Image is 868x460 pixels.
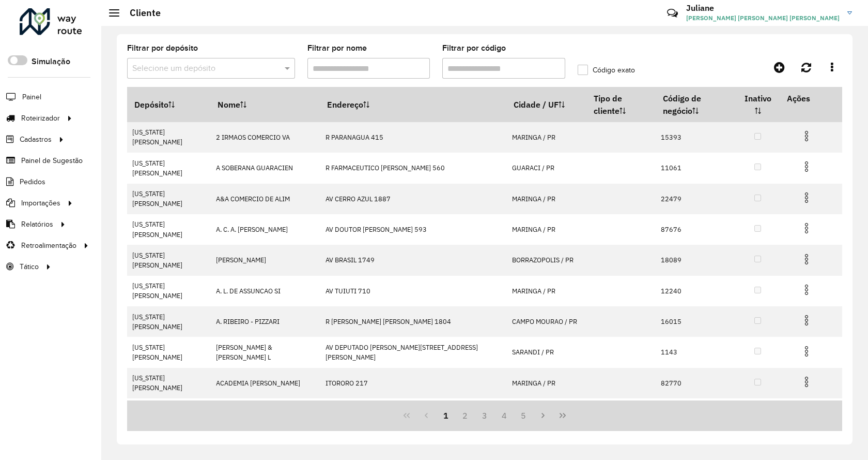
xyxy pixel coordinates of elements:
td: R [PERSON_NAME] [PERSON_NAME] 1804 [320,306,507,337]
td: A&A COMERCIO DE ALIM [210,184,320,214]
td: A SOBERANA GUARACIEN [210,153,320,183]
td: 1143 [656,337,736,367]
span: Pedidos [20,176,45,187]
td: AV DEPUTADO [PERSON_NAME][STREET_ADDRESS][PERSON_NAME] [320,337,507,367]
button: 5 [514,406,534,425]
td: [US_STATE][PERSON_NAME] [127,306,210,337]
button: 3 [475,406,494,425]
span: Painel [22,92,41,102]
button: Last Page [553,406,572,425]
td: [US_STATE][PERSON_NAME] [127,122,210,153]
td: 11061 [656,153,736,183]
td: A. C. A. [PERSON_NAME] [210,214,320,245]
td: A. L. DE ASSUNCAO SI [210,276,320,306]
td: 87676 [656,214,736,245]
label: Filtrar por nome [307,42,367,54]
th: Inativo [736,87,780,122]
th: Código de negócio [656,87,736,122]
td: ITORORO 217 [320,368,507,398]
td: [US_STATE][PERSON_NAME] [127,184,210,214]
td: [PERSON_NAME] & [PERSON_NAME] L [210,337,320,367]
td: [US_STATE][PERSON_NAME] [127,276,210,306]
a: Contato Rápido [661,2,684,24]
td: BORRAZOPOLIS / PR [507,245,587,275]
span: Retroalimentação [21,240,76,251]
td: AV DOUTOR [PERSON_NAME] 593 [320,214,507,245]
span: Cadastros [20,134,52,145]
td: [US_STATE][PERSON_NAME] [127,337,210,367]
td: 16015 [656,306,736,337]
td: [US_STATE][PERSON_NAME] [127,153,210,183]
th: Nome [210,87,320,122]
td: 2 IRMAOS COMERCIO VA [210,122,320,153]
span: Importações [21,198,60,209]
span: Relatórios [21,219,53,230]
td: MARINGA / PR [507,368,587,398]
th: Endereço [320,87,507,122]
td: 18089 [656,245,736,275]
button: 1 [436,406,456,425]
th: Ações [780,87,842,109]
td: 22479 [656,184,736,214]
td: ACADEMIA [PERSON_NAME] [210,368,320,398]
td: ADEMIR [PERSON_NAME] [210,398,320,429]
td: 12240 [656,276,736,306]
td: [GEOGRAPHIC_DATA] / PR [507,398,587,429]
button: 2 [455,406,475,425]
td: AV BRASIL 1749 [320,245,507,275]
label: Filtrar por código [442,42,506,54]
span: [PERSON_NAME] [PERSON_NAME] [PERSON_NAME] [686,13,840,23]
h3: Juliane [686,3,840,13]
span: Roteirizador [21,113,60,124]
td: CAMPO MOURAO / PR [507,306,587,337]
th: Tipo de cliente [586,87,655,122]
td: MARINGA / PR [507,214,587,245]
button: Next Page [533,406,553,425]
span: Tático [20,261,39,272]
span: Painel de Sugestão [21,155,83,166]
td: [US_STATE][PERSON_NAME] [127,368,210,398]
label: Filtrar por depósito [127,42,198,54]
label: Código exato [578,65,635,76]
h2: Cliente [119,7,161,19]
td: [US_STATE][PERSON_NAME] [127,245,210,275]
td: MARINGA / PR [507,184,587,214]
td: AV CERRO AZUL 1887 [320,184,507,214]
td: [US_STATE][PERSON_NAME] [127,398,210,429]
td: R FARMACEUTICO [PERSON_NAME] 560 [320,153,507,183]
td: 11678 [656,398,736,429]
td: A. RIBEIRO - PIZZARI [210,306,320,337]
td: SARANDI / PR [507,337,587,367]
td: GUARACI / PR [507,153,587,183]
td: 15393 [656,122,736,153]
td: MARINGA / PR [507,276,587,306]
button: 4 [494,406,514,425]
td: [PERSON_NAME] [210,245,320,275]
th: Depósito [127,87,210,122]
td: ROD PR 466 85 [320,398,507,429]
td: AV TUIUTI 710 [320,276,507,306]
th: Cidade / UF [507,87,587,122]
td: R PARANAGUA 415 [320,122,507,153]
td: [US_STATE][PERSON_NAME] [127,214,210,245]
td: 82770 [656,368,736,398]
label: Simulação [32,55,70,68]
td: MARINGA / PR [507,122,587,153]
